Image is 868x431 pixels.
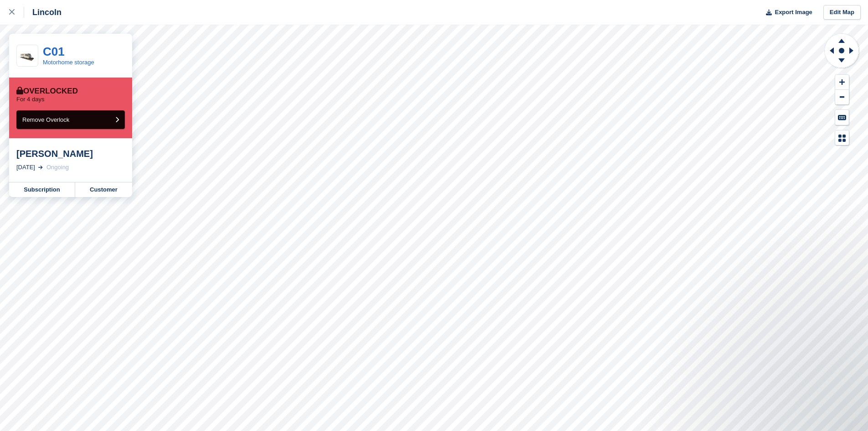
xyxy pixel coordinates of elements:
[24,7,62,18] div: Lincoln
[43,59,94,66] a: Motorhome storage
[16,96,44,103] p: For 4 days
[823,5,861,20] a: Edit Map
[17,50,38,62] img: Caravan%20-%20R.jpg
[43,45,65,58] a: C01
[775,8,812,17] span: Export Image
[46,163,69,172] div: Ongoing
[38,166,43,169] img: arrow-right-light-icn-cde0832a797a2874e46488d9cf13f60e5c3a73dbe684e267c42b8395dfbc2abf.svg
[16,148,125,159] div: [PERSON_NAME]
[835,130,849,145] button: Map Legend
[835,75,849,90] button: Zoom In
[16,110,125,129] button: Remove Overlock
[16,87,78,96] div: Overlocked
[760,5,812,20] button: Export Image
[16,163,35,172] div: [DATE]
[835,90,849,105] button: Zoom Out
[9,182,75,197] a: Subscription
[835,110,849,125] button: Keyboard Shortcuts
[22,116,69,123] span: Remove Overlock
[75,182,132,197] a: Customer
